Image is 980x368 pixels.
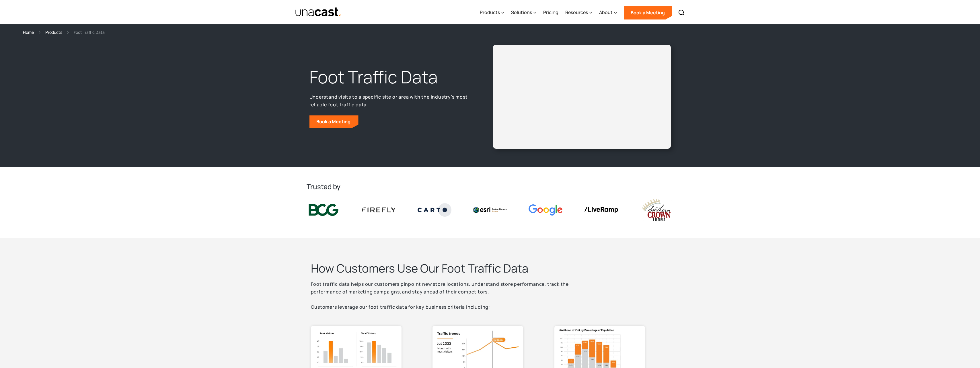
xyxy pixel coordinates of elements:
div: About [599,9,613,16]
img: BCG logo [307,203,340,217]
p: Foot traffic data helps our customers pinpoint new store locations, understand store performance,... [311,280,598,311]
a: Home [23,29,34,36]
h2: Trusted by [307,182,674,191]
img: Google logo [529,204,562,216]
img: Search icon [678,9,685,16]
img: liveramp logo [584,207,618,213]
img: Carto logo [418,203,451,216]
iframe: Unacast - European Vaccines v2 [498,49,666,144]
p: Understand visits to a specific site or area with the industry’s most reliable foot traffic data. [309,93,472,108]
div: Solutions [511,9,532,16]
div: Resources [565,1,592,24]
a: home [295,7,342,17]
div: Resources [565,9,588,16]
a: Book a Meeting [624,6,672,19]
a: Pricing [543,1,558,24]
div: About [599,1,617,24]
div: Foot Traffic Data [74,29,105,36]
img: Unacast text logo [295,7,342,17]
h1: Foot Traffic Data [309,66,472,89]
div: Products [480,9,500,16]
a: Products [45,29,62,36]
a: Book a Meeting [309,115,359,128]
div: Products [480,1,504,24]
div: Solutions [511,1,536,24]
h2: How Customers Use Our Foot Traffic Data [311,261,598,276]
img: Firefly Advertising logo [362,208,396,212]
img: Esri logo [473,207,507,213]
img: southern crown logo [640,198,673,222]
